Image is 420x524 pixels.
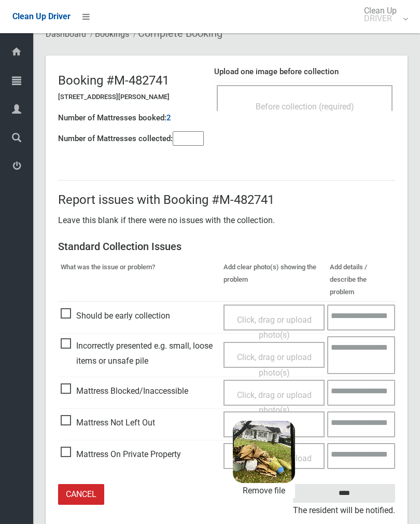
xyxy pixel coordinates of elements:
h2: Booking #M-482741 [58,74,204,87]
span: Clean Up Driver [12,11,71,21]
h3: Standard Collection Issues [58,241,395,252]
p: Leave this blank if there were no issues with the collection. [58,213,395,228]
span: Mattress On Private Property [61,447,181,462]
span: Before collection (required) [256,102,354,112]
span: Mattress Blocked/Inaccessible [61,383,188,399]
small: DRIVER [364,15,397,22]
span: Mattress Not Left Out [61,415,155,431]
th: Add details / describe the problem [327,258,395,301]
small: The resident will be notified. [293,503,395,518]
span: Click, drag or upload photo(s) [237,390,312,416]
h4: 2 [166,114,171,122]
h5: [STREET_ADDRESS][PERSON_NAME] [58,93,204,101]
a: Cancel [58,484,104,505]
li: Complete Booking [131,24,222,43]
span: Click, drag or upload photo(s) [237,352,312,378]
th: Add clear photo(s) showing the problem [221,258,328,301]
a: Dashboard [46,29,86,39]
a: Bookings [95,29,129,39]
h4: Number of Mattresses collected: [58,134,173,143]
span: Clean Up [359,7,407,22]
h2: Report issues with Booking #M-482741 [58,193,395,206]
span: Should be early collection [61,308,170,324]
h4: Number of Mattresses booked: [58,114,166,122]
span: Click, drag or upload photo(s) [237,315,312,340]
a: Clean Up Driver [12,9,71,24]
th: What was the issue or problem? [58,258,221,301]
span: Incorrectly presented e.g. small, loose items or unsafe pile [61,338,218,369]
a: Remove file [233,483,295,499]
h4: Upload one image before collection [214,67,395,76]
